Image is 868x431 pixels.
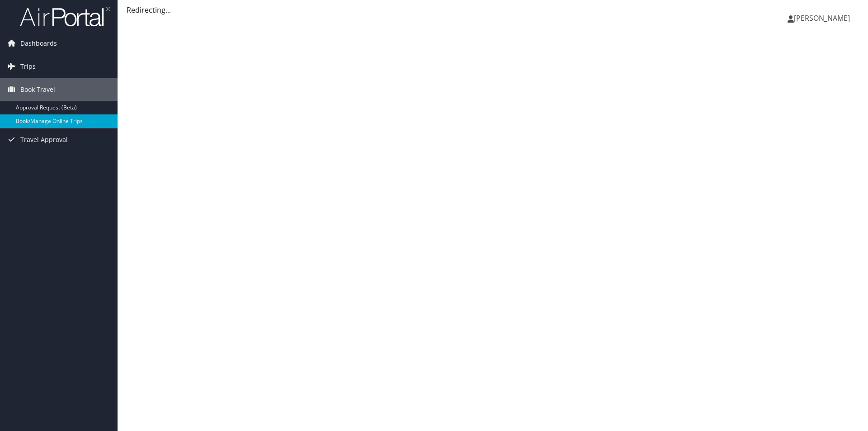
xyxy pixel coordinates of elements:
[20,6,110,27] img: airportal-logo.png
[20,78,55,101] span: Book Travel
[20,32,57,55] span: Dashboards
[794,13,850,23] span: [PERSON_NAME]
[20,128,68,151] span: Travel Approval
[20,55,36,78] span: Trips
[788,5,859,32] a: [PERSON_NAME]
[127,5,859,15] div: Redirecting...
